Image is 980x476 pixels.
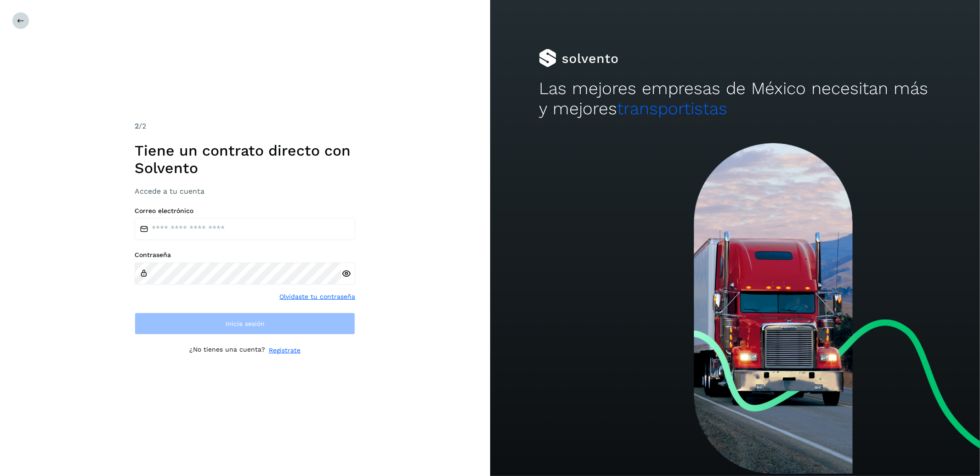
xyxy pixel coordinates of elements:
[269,346,300,355] a: Regístrate
[135,207,355,215] label: Correo electrónico
[617,99,727,118] span: transportistas
[135,313,355,335] button: Inicia sesión
[226,320,265,327] span: Inicia sesión
[189,346,265,355] p: ¿No tienes una cuenta?
[135,122,139,130] span: 2
[135,121,355,132] div: /2
[539,78,931,119] h2: Las mejores empresas de México necesitan más y mejores
[135,251,355,259] label: Contraseña
[135,142,355,177] h1: Tiene un contrato directo con Solvento
[135,187,355,196] h3: Accede a tu cuenta
[279,292,355,302] a: Olvidaste tu contraseña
